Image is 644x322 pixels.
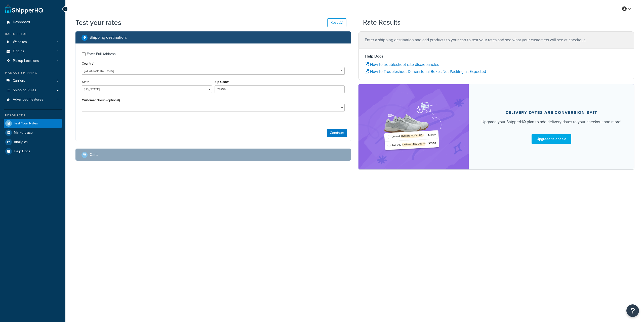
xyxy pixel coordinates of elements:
[57,79,58,83] span: 2
[82,80,89,84] label: State
[365,69,486,74] a: How to Troubleshoot Dimensional Boxes Not Packing as Expected
[4,137,62,147] a: Analytics
[14,149,30,154] span: Help Docs
[327,129,347,137] button: Continue
[4,56,62,66] a: Pickup Locations1
[4,76,62,85] li: Carriers
[90,152,98,157] h2: Cart :
[215,80,229,84] label: Zip Code*
[82,62,94,65] label: Country*
[13,20,30,24] span: Dashboard
[14,140,28,144] span: Analytics
[14,121,38,126] span: Test Your Rates
[75,18,121,27] h1: Test your rates
[4,47,62,56] a: Origins1
[13,40,27,44] span: Websites
[365,62,439,67] a: How to troubleshoot rate discrepancies
[4,95,62,104] li: Advanced Features
[13,88,36,93] span: Shipping Rules
[4,76,62,85] a: Carriers2
[4,18,62,27] a: Dashboard
[506,110,597,115] div: Delivery dates are conversion bait
[365,36,628,43] p: Enter a shipping destination and add products to your cart to test your rates and see what your c...
[57,98,58,102] span: 1
[4,119,62,128] a: Test Your Rates
[13,49,24,54] span: Origins
[13,79,25,83] span: Carriers
[82,52,86,56] input: Enter Full Address
[82,98,120,102] label: Customer Group (optional)
[4,86,62,95] a: Shipping Rules
[13,59,39,63] span: Pickup Locations
[481,119,621,125] div: Upgrade your ShipperHQ plan to add delivery dates to your checkout and more!
[57,40,58,44] span: 1
[4,47,62,56] li: Origins
[382,92,445,162] img: feature-image-bc-ddt-29f5f3347fd16b343e3944f0693b5c204e21c40c489948f4415d4740862b0302.png
[363,19,400,26] h2: Rate Results
[4,37,62,47] a: Websites1
[626,304,639,317] button: Open Resource Center
[4,32,62,36] div: Basic Setup
[365,53,628,59] h4: Help Docs
[57,49,58,54] span: 1
[14,131,33,135] span: Marketplace
[4,95,62,104] a: Advanced Features1
[4,128,62,137] a: Marketplace
[4,113,62,118] div: Resources
[90,35,127,40] h2: Shipping destination :
[4,37,62,47] li: Websites
[87,51,116,58] div: Enter Full Address
[4,56,62,66] li: Pickup Locations
[4,147,62,156] a: Help Docs
[327,18,346,27] button: Reset
[57,59,58,63] span: 1
[532,134,571,144] a: Upgrade to enable
[13,98,43,102] span: Advanced Features
[4,71,62,75] div: Manage Shipping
